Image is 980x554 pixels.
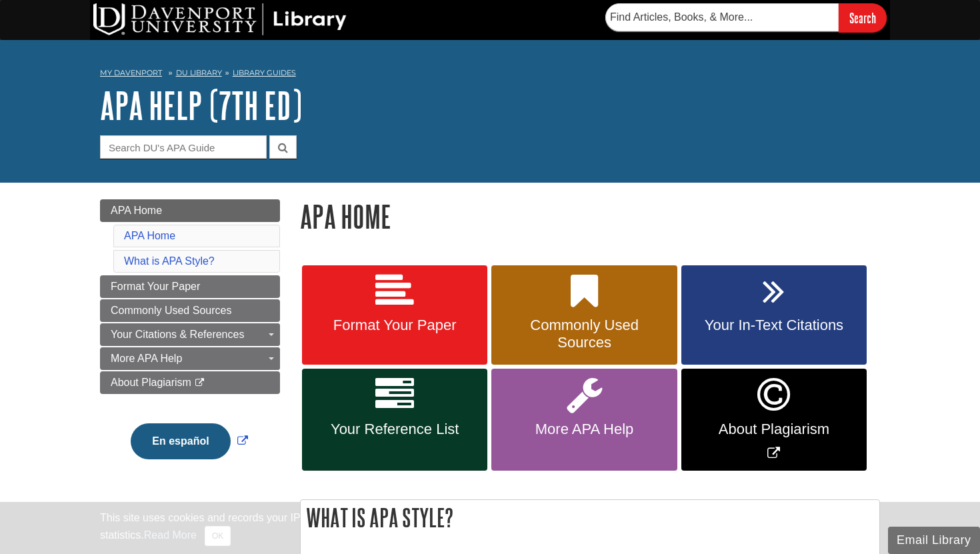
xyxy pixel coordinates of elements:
[100,135,267,159] input: Search DU's APA Guide
[100,275,280,298] a: Format Your Paper
[100,85,302,126] a: APA Help (7th Ed)
[302,369,487,471] a: Your Reference List
[100,510,880,546] div: This site uses cookies and records your IP address for usage statistics. Additionally, we use Goo...
[681,265,867,365] a: Your In-Text Citations
[100,347,280,370] a: More APA Help
[205,526,231,546] button: Close
[111,305,231,316] span: Commonly Used Sources
[839,3,887,32] input: Search
[605,3,887,32] form: Searches DU Library's articles, books, and more
[124,230,175,241] a: APA Home
[491,369,677,471] a: More APA Help
[100,199,280,222] a: APA Home
[111,205,162,216] span: APA Home
[312,421,477,438] span: Your Reference List
[194,379,205,387] i: This link opens in a new window
[605,3,839,31] input: Find Articles, Books, & More...
[111,353,182,364] span: More APA Help
[100,64,880,85] nav: breadcrumb
[233,68,296,77] a: Library Guides
[302,265,487,365] a: Format Your Paper
[176,68,222,77] a: DU Library
[124,255,215,267] a: What is APA Style?
[111,377,191,388] span: About Plagiarism
[144,529,197,541] a: Read More
[691,421,857,438] span: About Plagiarism
[888,527,980,554] button: Email Library
[501,421,667,438] span: More APA Help
[491,265,677,365] a: Commonly Used Sources
[681,369,867,471] a: Link opens in new window
[111,281,200,292] span: Format Your Paper
[111,329,244,340] span: Your Citations & References
[100,199,280,482] div: Guide Page Menu
[100,299,280,322] a: Commonly Used Sources
[100,371,280,394] a: About Plagiarism
[300,199,880,233] h1: APA Home
[312,317,477,334] span: Format Your Paper
[100,323,280,346] a: Your Citations & References
[100,67,162,79] a: My Davenport
[131,423,230,459] button: En español
[691,317,857,334] span: Your In-Text Citations
[93,3,347,35] img: DU Library
[301,500,879,535] h2: What is APA Style?
[127,435,251,447] a: Link opens in new window
[501,317,667,351] span: Commonly Used Sources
